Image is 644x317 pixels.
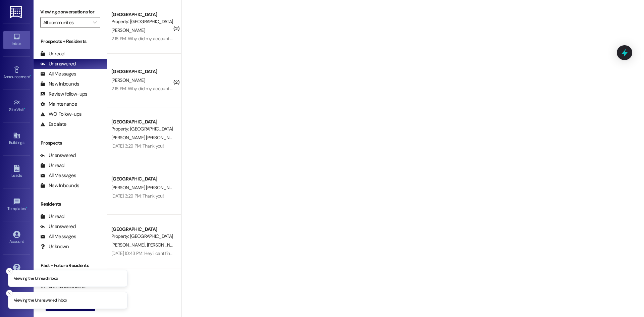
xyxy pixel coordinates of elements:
[40,121,66,128] div: Escalate
[34,38,107,45] div: Prospects + Residents
[111,77,145,83] span: [PERSON_NAME]
[111,18,173,25] div: Property: [GEOGRAPHIC_DATA]
[24,106,25,111] span: •
[6,290,13,297] button: Close toast
[40,81,79,88] div: New Inbounds
[30,73,31,78] span: •
[3,262,30,280] a: Support
[40,91,87,98] div: Review follow-ups
[43,17,90,28] input: All communities
[40,60,76,67] div: Unanswered
[111,226,173,233] div: [GEOGRAPHIC_DATA]
[3,196,30,214] a: Templates •
[3,229,30,247] a: Account
[111,175,173,182] div: [GEOGRAPHIC_DATA]
[40,172,76,179] div: All Messages
[3,31,30,49] a: Inbox
[40,152,76,159] div: Unanswered
[111,36,202,42] div: 2:18 PM: Why did my account suddenly close?
[40,182,79,189] div: New Inbounds
[111,11,173,18] div: [GEOGRAPHIC_DATA]
[111,233,173,240] div: Property: [GEOGRAPHIC_DATA]
[40,243,69,250] div: Unknown
[34,201,107,208] div: Residents
[111,143,164,149] div: [DATE] 3:29 PM: Thank you!
[111,27,145,33] span: [PERSON_NAME]
[111,118,173,125] div: [GEOGRAPHIC_DATA]
[34,140,107,147] div: Prospects
[111,135,179,141] span: [PERSON_NAME] [PERSON_NAME]
[111,184,179,191] span: [PERSON_NAME] [PERSON_NAME]
[10,6,23,18] img: ResiDesk Logo
[3,97,30,115] a: Site Visit •
[40,162,64,169] div: Unread
[40,7,100,17] label: Viewing conversations for
[111,242,147,248] span: [PERSON_NAME]
[40,223,76,230] div: Unanswered
[93,20,97,25] i: 
[40,111,82,118] div: WO Follow-ups
[3,130,30,148] a: Buildings
[6,268,13,274] button: Close toast
[40,101,77,108] div: Maintenance
[40,50,64,57] div: Unread
[147,242,182,248] span: [PERSON_NAME]
[26,205,27,210] span: •
[3,163,30,181] a: Leads
[111,250,222,256] div: [DATE] 10:43 PM: Hey i cant find how to pay it on the app
[111,68,173,75] div: [GEOGRAPHIC_DATA]
[14,275,58,281] p: Viewing the Unread inbox
[111,125,173,133] div: Property: [GEOGRAPHIC_DATA]
[34,262,107,269] div: Past + Future Residents
[111,193,164,199] div: [DATE] 3:29 PM: Thank you!
[14,298,67,304] p: Viewing the Unanswered inbox
[40,213,64,220] div: Unread
[40,70,76,77] div: All Messages
[111,86,202,92] div: 2:18 PM: Why did my account suddenly close?
[40,233,76,240] div: All Messages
